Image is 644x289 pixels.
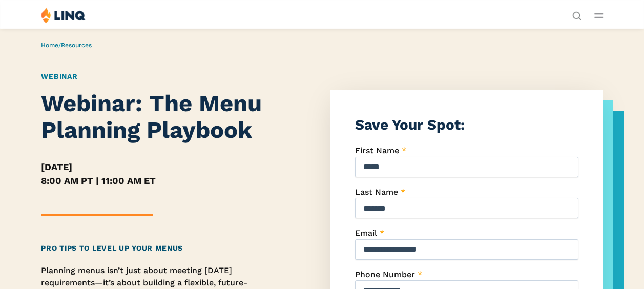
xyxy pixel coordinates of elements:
[594,10,603,21] button: Open Main Menu
[41,42,58,49] a: Home
[41,7,86,23] img: LINQ | K‑12 Software
[355,228,377,238] span: Email
[41,174,265,188] h5: 8:00 AM PT | 11:00 AM ET
[355,116,465,133] strong: Save Your Spot:
[355,187,398,197] span: Last Name
[41,42,92,49] span: /
[61,42,92,49] a: Resources
[355,146,399,155] span: First Name
[41,243,265,254] h2: Pro Tips to Level Up Your Menus
[41,160,265,174] h5: [DATE]
[41,72,77,80] a: Webinar
[41,90,265,143] h1: Webinar: The Menu Planning Playbook
[572,7,581,19] nav: Utility Navigation
[572,10,581,19] button: Open Search Bar
[355,270,415,279] span: Phone Number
